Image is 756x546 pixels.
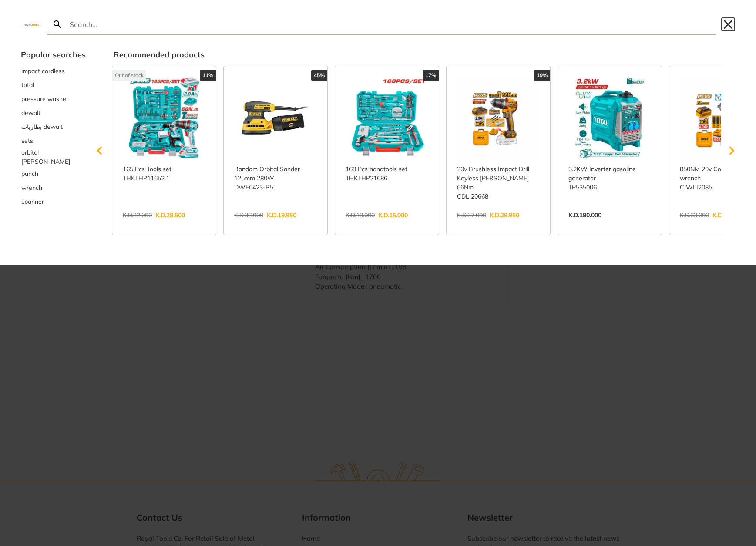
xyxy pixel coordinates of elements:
button: Select suggestion: spanner [21,195,86,209]
div: Suggestion: total [21,78,86,92]
span: spanner [21,197,44,206]
svg: Scroll right [723,142,740,159]
div: 45% [311,70,327,81]
button: Select suggestion: total [21,78,86,92]
button: Select suggestion: sets [21,134,86,148]
span: impact cordless [21,67,65,76]
div: Suggestion: pressure washer [21,92,86,106]
div: Suggestion: بطاريات dewalt [21,120,86,134]
div: Suggestion: impact cordless [21,64,86,78]
button: Close [721,17,735,31]
span: orbital [PERSON_NAME] [21,148,85,166]
svg: Search [52,19,63,30]
div: 17% [423,70,439,81]
img: Close [21,22,42,26]
div: 11% [200,70,216,81]
span: wrench [21,183,42,192]
button: Select suggestion: pressure washer [21,92,86,106]
button: Select suggestion: impact cordless [21,64,86,78]
span: بطاريات dewalt [21,122,63,131]
input: Search… [68,14,716,34]
button: Select suggestion: orbital sande [21,148,86,167]
button: Select suggestion: punch [21,167,86,181]
div: Suggestion: dewalt [21,106,86,120]
span: total [21,81,34,90]
div: Suggestion: wrench [21,181,86,195]
span: dewalt [21,108,40,118]
div: Recommended products [114,49,735,61]
div: Suggestion: spanner [21,195,86,209]
button: Select suggestion: wrench [21,181,86,195]
span: punch [21,169,38,179]
div: Suggestion: punch [21,167,86,181]
span: sets [21,136,33,145]
div: Suggestion: sets [21,134,86,148]
div: Popular searches [21,49,86,61]
span: pressure washer [21,94,68,104]
div: Suggestion: orbital sande [21,148,86,167]
svg: Scroll left [91,142,108,159]
div: Out of stock [112,70,146,81]
div: 19% [534,70,550,81]
button: Select suggestion: dewalt [21,106,86,120]
button: Select suggestion: بطاريات dewalt [21,120,86,134]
